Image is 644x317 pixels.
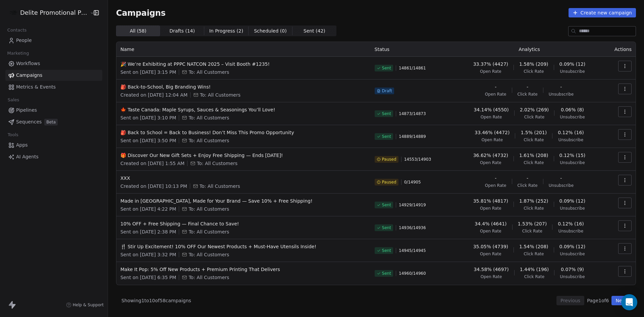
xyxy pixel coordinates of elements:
th: Name [116,42,371,57]
span: Help & Support [73,302,104,308]
span: XXX [120,175,367,181]
span: Click Rate [518,183,538,188]
span: Pipelines [16,107,37,114]
span: 1.54% (208) [519,243,548,250]
span: 14960 / 14960 [399,271,426,276]
span: 🎁 Discover Our New Gift Sets + Enjoy Free Shipping — Ends [DATE]! [120,152,367,159]
span: 0.12% (16) [558,129,584,136]
span: Open Rate [481,137,503,143]
span: Sent [382,271,391,276]
span: Sent [382,248,391,253]
span: 0.07% (9) [561,266,584,273]
span: Open Rate [485,183,506,188]
span: - [527,84,528,90]
a: People [5,35,102,46]
a: Workflows [5,58,102,69]
span: Unsubscribe [560,206,585,211]
span: To: All Customers [197,160,237,167]
span: Sent ( 42 ) [304,28,325,35]
button: Delite Promotional Products [8,7,85,18]
span: Open Rate [480,206,501,211]
span: 🎉 We’re Exhibiting at PPPC NATCON 2025 – Visit Booth #1235! [120,61,367,67]
a: Metrics & Events [5,82,102,93]
a: Campaigns [5,70,102,81]
span: Sent [382,225,391,230]
a: Help & Support [66,302,104,308]
span: Created on [DATE] 1:55 AM [120,160,184,167]
span: Campaigns [16,72,42,79]
span: Open Rate [481,274,502,279]
span: - [560,84,562,90]
span: AI Agents [16,153,39,160]
span: 14945 / 14945 [399,248,426,253]
span: 14929 / 14919 [399,202,426,208]
span: To: All Customers [189,114,229,121]
span: 2.02% (269) [520,106,549,113]
span: Sent [382,111,391,116]
img: Delite-logo%20copy.png [9,9,17,17]
span: 0.06% (8) [561,106,584,113]
th: Actions [604,42,636,57]
span: 34.14% (4550) [474,106,508,113]
span: Tools [5,130,21,140]
span: Sent on [DATE] 3:15 PM [120,69,176,75]
span: 🎒 Back to School = Back to Business! Don’t Miss This Promo Opportunity [120,129,367,136]
span: 🍁 Taste Canada: Maple Syrups, Sauces & Seasonings You’ll Love! [120,106,367,113]
span: Open Rate [481,114,502,120]
span: Campaigns [116,8,166,17]
span: Sent on [DATE] 3:50 PM [120,137,176,144]
span: Unsubscribe [558,137,583,143]
span: 35.05% (4739) [473,243,508,250]
span: Unsubscribe [560,251,585,257]
span: Click Rate [524,114,544,120]
span: 1.87% (252) [519,198,548,204]
span: 14873 / 14873 [399,111,426,116]
span: Sent [382,65,391,71]
button: Create new campaign [569,8,636,17]
div: Open Intercom Messenger [621,294,637,310]
span: People [16,37,32,44]
span: Beta [44,119,58,125]
span: To: All Customers [200,92,240,98]
span: Click Rate [524,251,544,257]
span: Draft [382,88,392,94]
span: Unsubscribe [560,274,585,279]
span: 14936 / 14936 [399,225,426,230]
span: Delite Promotional Products [20,8,88,17]
span: Unsubscribe [549,92,574,97]
button: Previous [556,296,584,305]
span: Page 1 of 6 [587,297,609,304]
span: 34.58% (4697) [474,266,508,273]
span: Paused [382,179,396,185]
span: Made in [GEOGRAPHIC_DATA], Made for Your Brand — Save 10% + Free Shipping! [120,198,367,204]
span: Metrics & Events [16,84,56,91]
span: Click Rate [522,228,542,234]
span: Click Rate [524,137,544,143]
span: To: All Customers [189,137,229,144]
span: Sent on [DATE] 3:10 PM [120,114,176,121]
span: 1.5% (201) [521,129,547,136]
span: Unsubscribe [560,114,585,120]
span: In Progress ( 2 ) [209,28,244,35]
span: Click Rate [524,160,544,165]
span: 1.61% (208) [519,152,548,159]
span: 14553 / 14903 [404,157,431,162]
span: To: All Customers [200,183,240,190]
span: Paused [382,157,396,162]
span: Contacts [4,25,30,35]
span: - [527,175,528,181]
span: Open Rate [485,92,506,97]
span: 0.09% (12) [559,198,586,204]
span: Sequences [16,118,42,125]
span: Sent on [DATE] 4:22 PM [120,206,176,212]
span: 🍴 Stir Up Excitement! 10% OFF Our Newest Products + Must-Have Utensils Inside! [120,243,367,250]
span: To: All Customers [189,274,229,281]
span: 14889 / 14889 [399,134,426,139]
span: Drafts ( 14 ) [169,28,195,35]
span: Open Rate [480,228,501,234]
span: Open Rate [480,251,501,257]
a: Apps [5,140,102,151]
span: Created on [DATE] 12:04 AM [120,92,187,98]
span: Apps [16,142,28,149]
span: Unsubscribe [549,183,574,188]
